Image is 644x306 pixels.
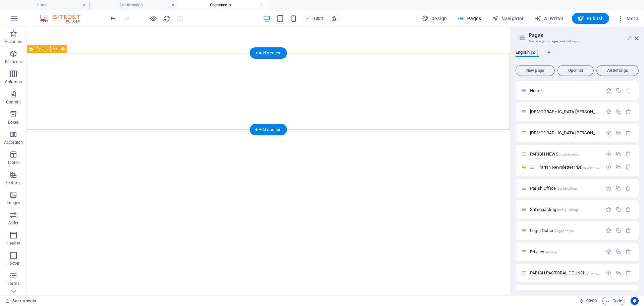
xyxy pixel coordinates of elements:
[555,229,574,233] span: /legal-notice
[516,50,639,62] div: Language Tabs
[614,13,641,24] button: More
[606,130,611,136] div: Settings
[586,297,597,305] span: 00 00
[422,15,447,22] span: Design
[626,207,631,212] div: Remove
[530,151,579,157] span: Click to open page
[109,15,117,23] i: Undo: Delete elements (Ctrl+Z)
[556,187,577,190] span: /parish-office
[7,261,19,266] p: Footer
[606,109,611,115] div: Settings
[538,165,616,170] span: Click to open page
[606,164,611,170] div: Settings
[530,207,578,212] span: Click to open page
[5,59,22,64] p: Elements
[615,207,621,212] div: Duplicate
[528,228,602,233] div: Legal Notice/legal-notice
[596,65,639,76] button: All Settings
[530,270,624,275] span: Click to open page
[560,69,591,73] span: Open all
[606,270,611,276] div: Settings
[631,297,639,305] button: Usercentrics
[5,180,21,185] p: Features
[89,1,178,9] h4: Confirmation
[626,151,631,157] div: Remove
[617,15,638,22] span: More
[572,13,609,24] button: Publish
[530,186,577,191] span: Click to open page
[615,270,621,276] div: Duplicate
[615,249,621,255] div: Duplicate
[626,185,631,191] div: Remove
[615,88,621,93] div: Duplicate
[528,271,602,275] div: PARISH PASTORAL COUNCIL/parish-pastoral-council
[109,14,117,23] button: undo
[250,47,287,59] div: + Add section
[492,15,524,22] span: Navigator
[419,13,450,24] div: Design (Ctrl+Alt+Y)
[599,69,636,73] span: All Settings
[37,47,48,51] span: Boxes
[313,14,324,23] h6: 100%
[626,88,631,93] div: The startpage cannot be deleted
[606,88,611,93] div: Settings
[615,185,621,191] div: Duplicate
[626,249,631,255] div: Remove
[583,166,616,169] span: /parish-newsletter-pdf
[528,186,602,190] div: Parish Office/parish-office
[163,15,171,23] i: Reload page
[532,13,567,24] button: AI Writer
[577,15,604,22] span: Publish
[615,130,621,136] div: Duplicate
[8,220,19,226] p: Slider
[516,65,555,76] button: New page
[626,164,631,170] div: Remove
[606,207,611,212] div: Settings
[615,109,621,115] div: Duplicate
[615,151,621,157] div: Duplicate
[536,165,602,169] div: Parish Newsletter PDF/parish-newsletter-pdf
[559,152,579,156] span: /parish-news
[303,14,327,23] button: 100%
[545,250,557,254] span: /privacy
[557,208,578,212] span: /safeguarding
[39,14,89,23] img: Editor Logo
[579,297,597,305] h6: Session time
[5,39,22,44] p: Favorites
[528,131,602,135] div: [DEMOGRAPHIC_DATA][PERSON_NAME] Charnwood
[606,249,611,255] div: Settings
[626,228,631,233] div: Remove
[530,88,544,93] span: Click to open page
[455,13,484,24] button: Pages
[331,15,337,21] i: On resize automatically adjust zoom level to fit chosen device.
[557,65,594,76] button: Open all
[615,164,621,170] div: Duplicate
[529,38,625,44] h3: Manage your pages and settings
[606,228,611,233] div: Settings
[4,140,23,145] p: Accordion
[7,160,19,165] p: Tables
[5,79,22,85] p: Columns
[519,69,552,73] span: New page
[528,152,602,156] div: PARISH NEWS/parish-news
[163,14,171,23] button: reload
[626,270,631,276] div: Remove
[528,207,602,212] div: Safeguarding/safeguarding
[542,89,544,93] span: /
[250,124,287,135] div: + Add section
[489,13,527,24] button: Navigator
[8,120,19,125] p: Boxes
[528,88,602,93] div: Home/
[6,99,21,105] p: Content
[5,297,36,305] a: Click to cancel selection. Double-click to open Pages
[7,281,19,286] p: Forms
[587,271,623,275] span: /parish-pastoral-council
[419,13,450,24] button: Design
[7,241,20,246] p: Header
[602,297,625,305] button: Code
[535,15,564,22] span: AI Writer
[626,130,631,136] div: Remove
[530,249,557,254] span: Click to open page
[626,109,631,115] div: Remove
[458,15,481,22] span: Pages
